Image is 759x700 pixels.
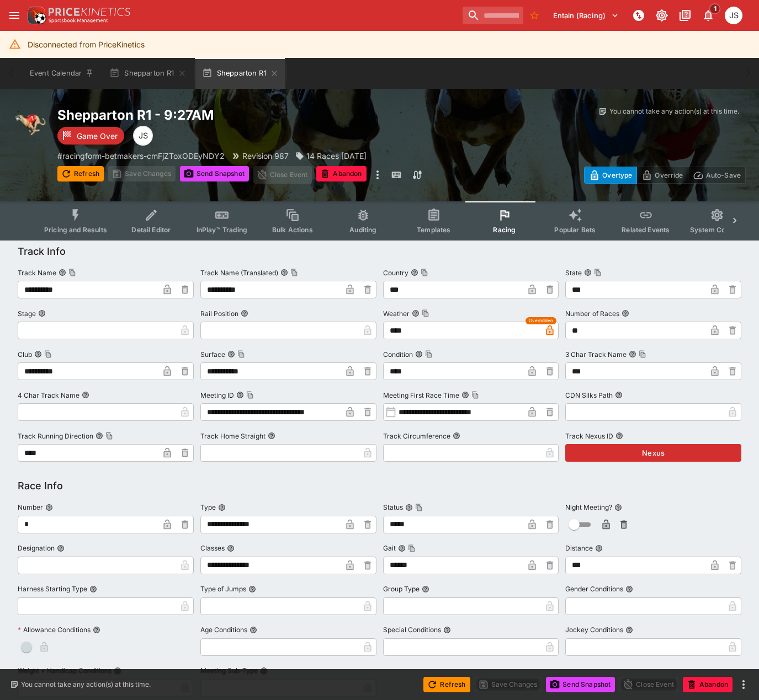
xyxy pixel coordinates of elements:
[18,431,93,441] p: Track Running Direction
[250,626,257,634] button: Age Conditions
[133,126,153,146] div: John Seaton
[398,544,406,552] button: GaitCopy To Clipboard
[180,166,249,181] button: Send Snapshot
[423,677,470,692] button: Refresh
[417,226,450,234] span: Templates
[565,625,623,634] p: Jockey Conditions
[565,543,593,553] p: Distance
[200,268,278,277] p: Track Name (Translated)
[57,150,225,162] p: Copy To Clipboard
[625,626,633,634] button: Jockey Conditions
[24,4,46,26] img: PriceKinetics Logo
[383,268,408,277] p: Country
[383,309,410,318] p: Weather
[415,504,423,511] button: Copy To Clipboard
[565,584,623,594] p: Gender Conditions
[690,226,744,234] span: System Controls
[425,350,433,358] button: Copy To Clipboard
[683,677,733,692] button: Abandon
[721,3,746,28] button: John Seaton
[471,391,479,399] button: Copy To Clipboard
[614,504,622,511] button: Night Meeting?
[461,391,469,399] button: Meeting First Race TimeCopy To Clipboard
[272,226,313,234] span: Bulk Actions
[44,226,107,234] span: Pricing and Results
[227,350,235,358] button: SurfaceCopy To Clipboard
[18,503,43,512] p: Number
[18,268,56,277] p: Track Name
[77,130,118,142] p: Game Over
[89,585,97,593] button: Harness Starting Type
[565,444,741,462] button: Nexus
[463,7,523,24] input: search
[529,317,553,324] span: Overridden
[737,678,750,691] button: more
[622,309,629,317] button: Number of Races
[422,585,429,593] button: Group Type
[636,167,688,184] button: Override
[565,350,627,359] p: 3 Char Track Name
[200,584,246,594] p: Type of Jumps
[38,309,46,317] button: Stage
[584,167,637,184] button: Overtype
[408,544,416,552] button: Copy To Clipboard
[195,58,285,89] button: Shepparton R1
[23,58,100,89] button: Event Calendar
[268,432,275,440] button: Track Home Straight
[546,7,625,24] button: Select Tenant
[93,626,100,634] button: Allowance Conditions
[200,543,225,553] p: Classes
[565,391,613,400] p: CDN Silks Path
[59,269,66,276] button: Track NameCopy To Clipboard
[443,626,451,634] button: Special Conditions
[316,166,366,181] button: Abandon
[237,350,245,358] button: Copy To Clipboard
[246,391,254,399] button: Copy To Clipboard
[415,350,423,358] button: ConditionCopy To Clipboard
[44,350,52,358] button: Copy To Clipboard
[18,245,66,258] h5: Track Info
[411,269,418,276] button: CountryCopy To Clipboard
[584,167,746,184] div: Start From
[114,667,121,675] button: Weight + Handicap Conditions
[35,201,724,241] div: Event type filters
[131,226,171,234] span: Detail Editor
[683,678,733,689] span: Mark an event as closed and abandoned.
[349,226,376,234] span: Auditing
[688,167,746,184] button: Auto-Save
[383,350,413,359] p: Condition
[584,269,592,276] button: StateCopy To Clipboard
[18,391,79,400] p: 4 Char Track Name
[383,503,403,512] p: Status
[18,350,32,359] p: Club
[82,391,89,399] button: 4 Char Track Name
[526,7,543,24] button: No Bookmarks
[371,166,384,184] button: more
[629,350,636,358] button: 3 Char Track NameCopy To Clipboard
[218,504,226,511] button: Type
[105,432,113,440] button: Copy To Clipboard
[453,432,460,440] button: Track Circumference
[383,543,396,553] p: Gait
[57,166,104,181] button: Refresh
[725,7,742,24] div: John Seaton
[706,169,741,181] p: Auto-Save
[200,666,258,675] p: Meeting Sub-Type
[609,106,739,116] p: You cannot take any action(s) at this time.
[103,58,193,89] button: Shepparton R1
[200,309,238,318] p: Rail Position
[652,6,672,25] button: Toggle light/dark mode
[602,169,632,181] p: Overtype
[565,309,619,318] p: Number of Races
[68,269,76,276] button: Copy To Clipboard
[242,150,289,162] p: Revision 987
[45,504,53,511] button: Number
[13,106,49,142] img: greyhound_racing.png
[200,391,234,400] p: Meeting ID
[197,226,247,234] span: InPlay™ Trading
[200,431,266,441] p: Track Home Straight
[422,309,429,317] button: Copy To Clipboard
[34,350,42,358] button: ClubCopy To Clipboard
[57,544,65,552] button: Designation
[629,6,649,25] button: NOT Connected to PK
